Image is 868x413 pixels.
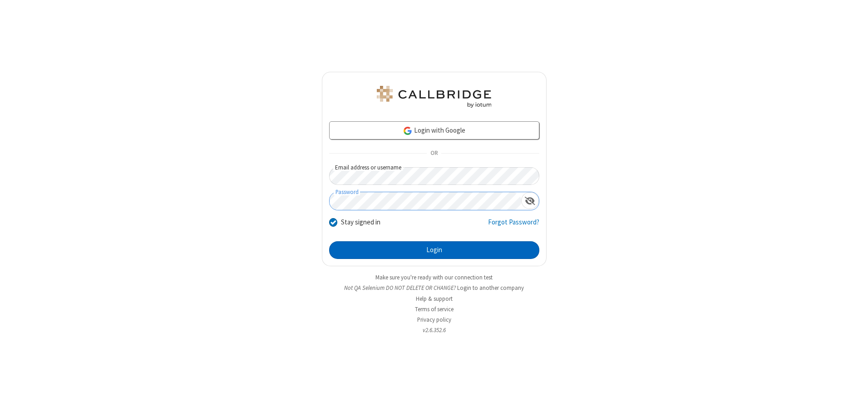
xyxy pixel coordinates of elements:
li: Not QA Selenium DO NOT DELETE OR CHANGE? [322,284,547,292]
span: OR [427,147,441,160]
label: Stay signed in [341,217,380,228]
a: Terms of service [415,305,454,313]
li: v2.6.352.6 [322,326,547,334]
a: Help & support [416,295,453,303]
input: Password [330,192,521,210]
button: Login [329,241,539,259]
a: Make sure you're ready with our connection test [375,274,493,281]
a: Login with Google [329,121,539,139]
a: Privacy policy [417,316,451,323]
input: Email address or username [329,167,539,185]
div: Show password [521,192,539,209]
a: Forgot Password? [488,217,539,234]
button: Login to another company [457,284,524,292]
img: google-icon.png [403,126,413,136]
img: QA Selenium DO NOT DELETE OR CHANGE [375,86,493,108]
